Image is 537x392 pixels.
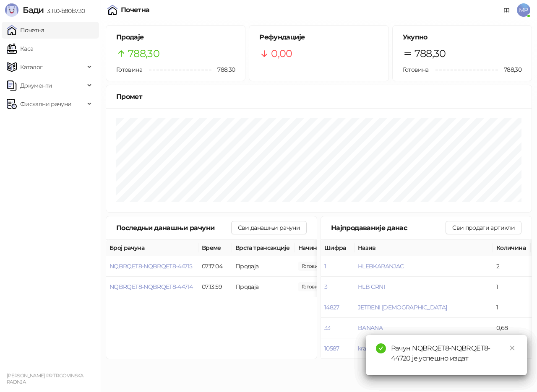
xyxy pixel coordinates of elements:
[493,277,531,297] td: 1
[231,221,307,234] button: Сви данашњи рачуни
[198,256,232,277] td: 07:17:04
[198,240,232,256] th: Време
[324,262,326,270] button: 1
[5,3,18,17] img: Logo
[403,66,429,73] span: Готовина
[7,40,33,57] a: Каса
[23,5,44,15] span: Бади
[116,91,521,102] div: Промет
[298,282,327,291] span: 631,30
[44,7,85,15] span: 3.11.0-b80b730
[517,3,530,17] span: MP
[403,32,521,42] h5: Укупно
[358,324,383,332] button: BANANA
[324,304,339,311] button: 14827
[493,297,531,318] td: 1
[116,66,142,73] span: Готовина
[493,240,531,256] th: Количина
[324,345,339,352] button: 10587
[324,324,331,332] button: 33
[391,343,517,363] div: Рачун NQBRQET8-NQBRQET8-44720 је успешно издат
[376,343,386,353] span: check-circle
[331,223,446,233] div: Најпродаваније данас
[109,283,193,291] button: NQBRQET8-NQBRQET8-44714
[271,46,292,62] span: 0,00
[20,59,43,75] span: Каталог
[106,240,198,256] th: Број рачуна
[20,77,52,94] span: Документи
[121,7,150,13] div: Почетна
[298,262,327,271] span: 157,00
[198,277,232,297] td: 07:13:59
[116,32,235,42] h5: Продаје
[509,345,515,351] span: close
[109,262,192,270] button: NQBRQET8-NQBRQET8-44715
[500,3,514,17] a: Документација
[493,256,531,277] td: 2
[414,46,446,62] span: 788,30
[498,65,521,74] span: 788,30
[128,46,159,62] span: 788,30
[232,240,295,256] th: Врста трансакције
[232,277,295,297] td: Продаја
[358,345,404,352] button: kraljevacka rinfuz
[508,343,517,353] a: Close
[232,256,295,277] td: Продаја
[321,240,355,256] th: Шифра
[446,221,521,234] button: Сви продати артикли
[259,32,378,42] h5: Рефундације
[7,22,44,39] a: Почетна
[493,318,531,338] td: 0,68
[7,373,83,385] small: [PERSON_NAME] PR TRGOVINSKA RADNJA
[295,240,379,256] th: Начини плаћања
[358,304,447,311] button: JETRENI [DEMOGRAPHIC_DATA]
[358,262,404,270] button: HLEBKARANJAC
[324,283,327,291] button: 3
[116,223,231,233] div: Последњи данашњи рачуни
[358,283,385,291] button: HLB CRNI
[211,65,235,74] span: 788,30
[20,96,71,112] span: Фискални рачуни
[355,240,493,256] th: Назив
